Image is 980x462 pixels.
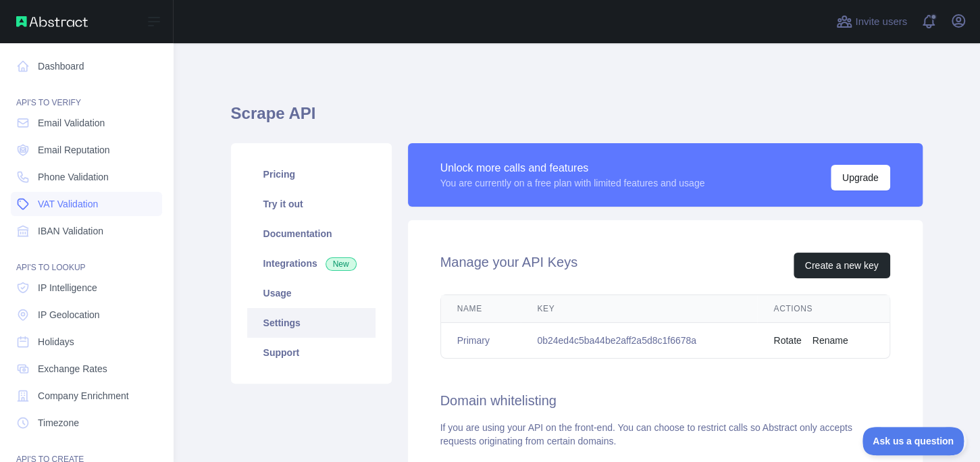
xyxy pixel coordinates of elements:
span: Exchange Rates [38,362,107,376]
td: Primary [441,323,521,359]
th: Name [441,295,521,323]
button: Invite users [833,11,910,32]
div: If you are using your API on the front-end. You can choose to restrict calls so Abstract only acc... [440,421,890,448]
button: Rename [813,334,848,347]
div: API'S TO VERIFY [11,81,162,108]
a: Phone Validation [11,165,162,189]
button: Create a new key [794,253,890,278]
a: Pricing [247,159,376,189]
a: Exchange Rates [11,357,162,381]
span: Timezone [38,416,79,430]
a: VAT Validation [11,192,162,216]
img: Abstract API [16,16,88,27]
div: You are currently on a free plan with limited features and usage [440,176,705,190]
h2: Domain whitelisting [440,391,890,410]
th: Key [521,295,757,323]
button: Rotate [773,334,801,347]
span: Invite users [855,14,907,30]
th: Actions [757,295,889,323]
a: Usage [247,278,376,308]
iframe: Toggle Customer Support [862,427,966,455]
td: 0b24ed4c5ba44be2aff2a5d8c1f6678a [521,323,757,359]
span: Holidays [38,335,74,349]
a: Try it out [247,189,376,219]
span: Email Validation [38,116,105,130]
h1: Scrape API [231,103,923,135]
a: Settings [247,308,376,338]
a: Dashboard [11,54,162,78]
span: New [326,257,357,271]
a: Timezone [11,411,162,435]
a: Holidays [11,330,162,354]
div: API'S TO LOOKUP [11,246,162,273]
span: Company Enrichment [38,389,129,403]
a: Email Validation [11,111,162,135]
span: Email Reputation [38,143,110,157]
span: IP Intelligence [38,281,97,294]
div: Unlock more calls and features [440,160,705,176]
span: IP Geolocation [38,308,100,322]
h2: Manage your API Keys [440,253,577,278]
a: Company Enrichment [11,384,162,408]
a: Email Reputation [11,138,162,162]
a: Documentation [247,219,376,249]
a: IBAN Validation [11,219,162,243]
a: Support [247,338,376,367]
a: IP Geolocation [11,303,162,327]
span: IBAN Validation [38,224,103,238]
a: Integrations New [247,249,376,278]
a: IP Intelligence [11,276,162,300]
span: VAT Validation [38,197,98,211]
button: Upgrade [831,165,890,190]
span: Phone Validation [38,170,109,184]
